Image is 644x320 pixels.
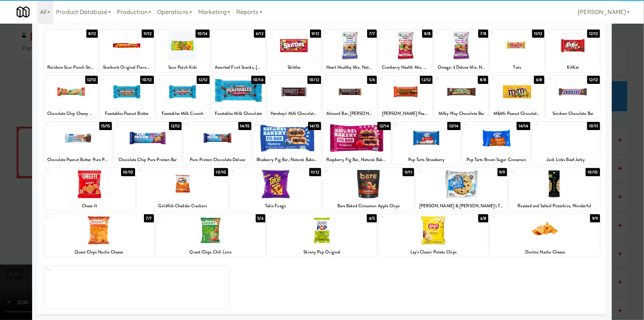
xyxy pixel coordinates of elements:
[324,168,368,174] div: 32
[45,266,137,272] div: Extra
[185,155,250,164] div: Pure Protein Chocolate Deluxe
[379,30,433,72] div: 78/8Cranberry Health Mix, Nature's Garden
[156,63,210,72] div: Sour Patch Kids
[324,155,390,164] div: Raspberry Fig Bar, Nature's Bakery
[45,214,99,221] div: 35
[115,155,180,164] div: Chocolate Chip Pure Protein Bar
[393,155,461,164] div: Pop Tarts Strawberry
[196,30,210,38] div: 10/14
[269,76,294,82] div: 15
[510,168,554,174] div: 34
[213,109,264,118] div: Feastables Milk Chocolate
[509,168,600,211] div: 3410/10Roasted and Salted Pistachios, Wonderful
[114,155,182,164] div: Chocolate Chip Pure Protein Bar
[114,122,182,164] div: 2212/12Chocolate Chip Pure Protein Bar
[213,63,264,72] div: Assorted Fruit Snacks, [PERSON_NAME]
[269,30,294,36] div: 5
[324,76,350,82] div: 16
[157,214,211,221] div: 36
[491,248,599,257] div: Doritos Nacho Cheese
[253,155,321,164] div: Blueberry Fig Bar, Nature's Bakery
[214,168,228,176] div: 10/10
[138,168,182,174] div: 30
[169,122,182,130] div: 12/12
[492,214,545,221] div: 39
[490,76,544,118] div: 196/8M&M's Peanut Chocolate Candy
[157,76,183,82] div: 13
[268,248,376,257] div: Skinny Pop Original
[532,122,600,164] div: 2810/11Jack Links Beef Jerky
[140,76,154,84] div: 10/12
[253,122,321,164] div: 2414/15Blueberry Fig Bar, Nature's Bakery
[267,248,377,257] div: Skinny Pop Original
[44,155,112,164] div: Chocolate Peanut Butter Pure Protein Bar
[492,30,517,36] div: 9
[491,63,543,72] div: Twix
[490,63,544,72] div: Twix
[497,168,507,176] div: 9/9
[324,122,357,128] div: 25
[416,168,507,211] div: 339/9[PERSON_NAME] & [PERSON_NAME]'s The Complete Cookie Chocolate Chip
[101,76,127,82] div: 12
[44,201,135,211] div: Cheez-It
[380,109,431,118] div: [PERSON_NAME] Peanut Butter Cups
[238,122,252,130] div: 14/15
[45,122,78,128] div: 21
[394,155,459,164] div: Pop Tarts Strawberry
[156,214,265,257] div: 365/6Quest Chips Chili Lime
[548,30,573,36] div: 10
[115,122,148,128] div: 22
[45,248,152,257] div: Quest Chips Nacho Cheese
[254,30,265,38] div: 6/12
[44,109,98,118] div: Chocolate Chip Chewy Granola Bar, Quaker
[100,109,154,118] div: Feastables Peanut Butter
[213,76,238,82] div: 14
[157,63,209,72] div: Sour Patch Kids
[267,30,321,72] div: 59/12Skittles
[43,18,59,25] span: Applied
[379,109,433,118] div: [PERSON_NAME] Peanut Butter Cups
[157,30,183,36] div: 3
[367,214,377,222] div: 4/5
[490,214,600,257] div: 399/9Doritos Nacho Cheese
[462,122,530,164] div: 2714/14Pop Tarts Brown Sugar Cinnamon
[416,201,507,211] div: [PERSON_NAME] & [PERSON_NAME]'s The Complete Cookie Chocolate Chip
[45,168,89,174] div: 29
[156,109,210,118] div: Feastables Milk Crunch
[307,76,321,84] div: 10/12
[420,76,433,84] div: 12/12
[517,122,530,130] div: 14/14
[17,6,30,18] img: Micromart
[478,76,488,84] div: 8/8
[101,30,127,36] div: 2
[434,76,488,118] div: 188/8Milky Way Chocolate Bar
[491,109,543,118] div: M&M's Peanut Chocolate Candy
[323,155,391,164] div: Raspberry Fig Bar, Nature's Bakery
[380,214,434,221] div: 38
[509,201,600,211] div: Roasted and Salted Pistachios, Wonderful
[394,122,427,128] div: 26
[534,122,566,128] div: 28
[211,30,265,72] div: 46/12Assorted Fruit Snacks, [PERSON_NAME]
[367,76,377,84] div: 5/6
[268,109,320,118] div: Hershey's Milk Chocolate Bar
[183,155,251,164] div: Pure Protein Chocolate Deluxe
[462,155,530,164] div: Pop Tarts Brown Sugar Cinnamon
[403,168,414,176] div: 11/11
[380,63,431,72] div: Cranberry Health Mix, Nature's Garden
[546,76,600,118] div: 2012/12Snickers Chocolate Bar
[422,30,433,38] div: 8/8
[101,63,152,72] div: Starburst Original Flavor Fruit Chews
[323,168,414,211] div: 3211/11Bare Baked Cinnamon Apple Chips
[548,76,573,82] div: 20
[323,201,414,211] div: Bare Baked Cinnamon Apple Chips
[546,109,600,118] div: Snickers Chocolate Bar
[379,76,433,118] div: 1712/12[PERSON_NAME] Peanut Butter Cups
[435,63,487,72] div: Omega-3 Deluxe Mix, Nature's Garden
[251,76,265,84] div: 10/14
[254,155,320,164] div: Blueberry Fig Bar, Nature's Bakery
[44,76,98,118] div: 1112/12Chocolate Chip Chewy Granola Bar, Quaker
[478,30,488,38] div: 7/8
[44,63,98,72] div: Rainbow Sour Punch Straws
[490,248,600,257] div: Doritos Nacho Cheese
